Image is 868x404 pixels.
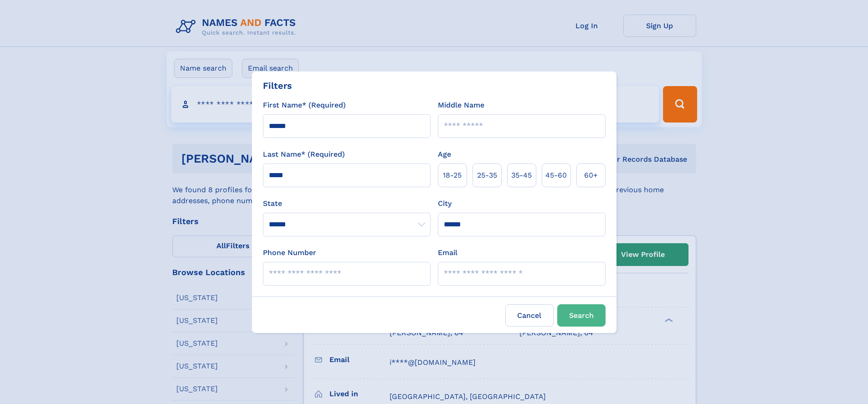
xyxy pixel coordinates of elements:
[511,170,532,181] span: 35‑45
[263,149,345,160] label: Last Name* (Required)
[263,79,292,92] div: Filters
[438,247,457,258] label: Email
[584,170,598,181] span: 60+
[557,304,606,327] button: Search
[263,198,431,209] label: State
[438,198,452,209] label: City
[263,247,316,258] label: Phone Number
[438,100,484,111] label: Middle Name
[438,149,451,160] label: Age
[263,100,346,111] label: First Name* (Required)
[505,304,554,327] label: Cancel
[443,170,462,181] span: 18‑25
[477,170,497,181] span: 25‑35
[545,170,567,181] span: 45‑60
